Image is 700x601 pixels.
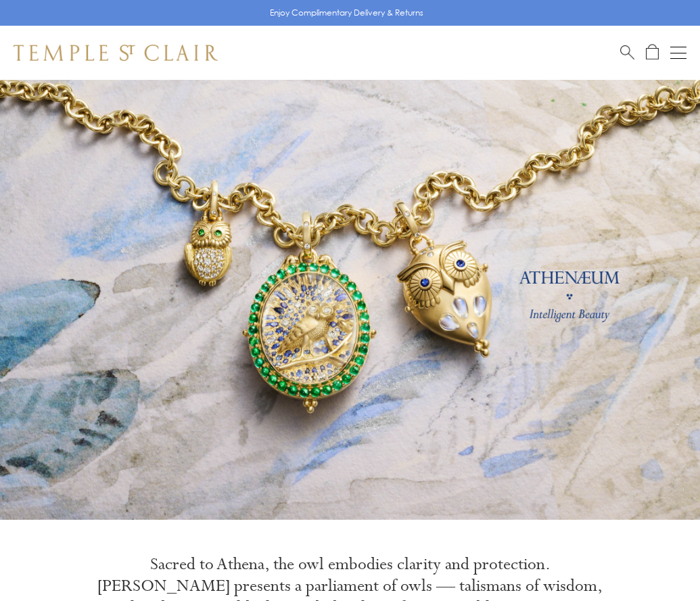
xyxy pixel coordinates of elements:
button: Open navigation [670,45,686,61]
a: Open Shopping Bag [646,44,659,61]
img: Temple St. Clair [14,45,218,61]
a: Search [620,44,634,61]
p: Enjoy Complimentary Delivery & Returns [270,6,423,20]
